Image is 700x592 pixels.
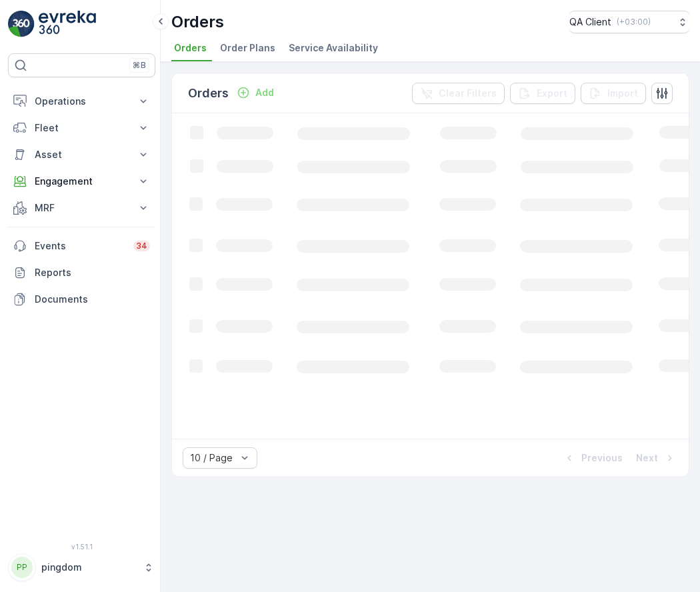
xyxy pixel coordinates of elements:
[171,11,224,33] p: Orders
[8,553,155,581] button: PPpingdom
[8,233,155,259] a: Events34
[35,121,129,135] p: Fleet
[561,450,624,466] button: Previous
[35,95,129,108] p: Operations
[35,148,129,161] p: Asset
[581,83,646,104] button: Import
[581,451,623,465] p: Previous
[8,115,155,141] button: Fleet
[537,87,567,100] p: Export
[635,450,678,466] button: Next
[8,11,35,37] img: logo
[35,239,125,253] p: Events
[133,60,146,71] p: ⌘B
[220,41,275,55] span: Order Plans
[35,175,129,188] p: Engagement
[636,451,658,465] p: Next
[510,83,575,104] button: Export
[607,87,638,100] p: Import
[39,11,96,37] img: logo_light-DOdMpM7g.png
[11,557,33,578] div: PP
[231,85,279,101] button: Add
[8,88,155,115] button: Operations
[35,201,129,215] p: MRF
[8,543,155,551] span: v 1.51.1
[35,293,150,306] p: Documents
[617,17,651,27] p: ( +03:00 )
[8,286,155,313] a: Documents
[439,87,497,100] p: Clear Filters
[35,266,150,279] p: Reports
[8,168,155,195] button: Engagement
[136,241,147,251] p: 34
[8,195,155,221] button: MRF
[412,83,505,104] button: Clear Filters
[255,86,274,99] p: Add
[188,84,229,103] p: Orders
[174,41,207,55] span: Orders
[289,41,378,55] span: Service Availability
[569,11,689,33] button: QA Client(+03:00)
[8,141,155,168] button: Asset
[569,15,611,29] p: QA Client
[41,561,137,574] p: pingdom
[8,259,155,286] a: Reports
